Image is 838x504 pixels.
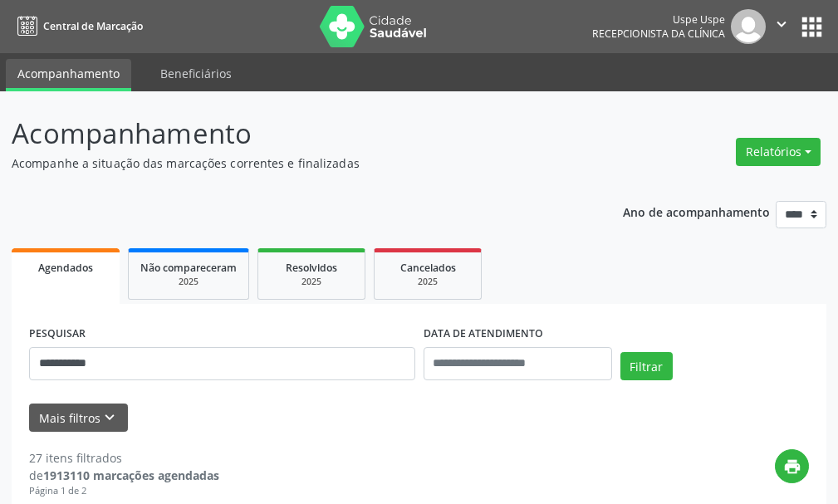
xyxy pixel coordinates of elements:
[43,19,143,33] span: Central de Marcação
[29,321,86,347] label: PESQUISAR
[766,9,797,44] button: 
[38,261,93,275] span: Agendados
[736,138,821,166] button: Relatórios
[270,276,353,288] div: 2025
[100,409,119,427] i: keyboard_arrow_down
[592,27,725,41] span: Recepcionista da clínica
[592,12,725,27] div: Uspe Uspe
[386,276,469,288] div: 2025
[623,201,770,222] p: Ano de acompanhamento
[620,352,673,380] button: Filtrar
[12,113,582,154] p: Acompanhamento
[29,484,219,498] div: Página 1 de 2
[783,458,801,476] i: print
[149,59,243,88] a: Beneficiários
[775,449,809,483] button: print
[286,261,337,275] span: Resolvidos
[731,9,766,44] img: img
[140,276,237,288] div: 2025
[400,261,456,275] span: Cancelados
[29,404,128,433] button: Mais filtroskeyboard_arrow_down
[12,12,143,40] a: Central de Marcação
[43,467,219,483] strong: 1913110 marcações agendadas
[29,449,219,467] div: 27 itens filtrados
[797,12,826,42] button: apps
[6,59,131,91] a: Acompanhamento
[424,321,543,347] label: DATA DE ATENDIMENTO
[12,154,582,172] p: Acompanhe a situação das marcações correntes e finalizadas
[772,15,791,33] i: 
[140,261,237,275] span: Não compareceram
[29,467,219,484] div: de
